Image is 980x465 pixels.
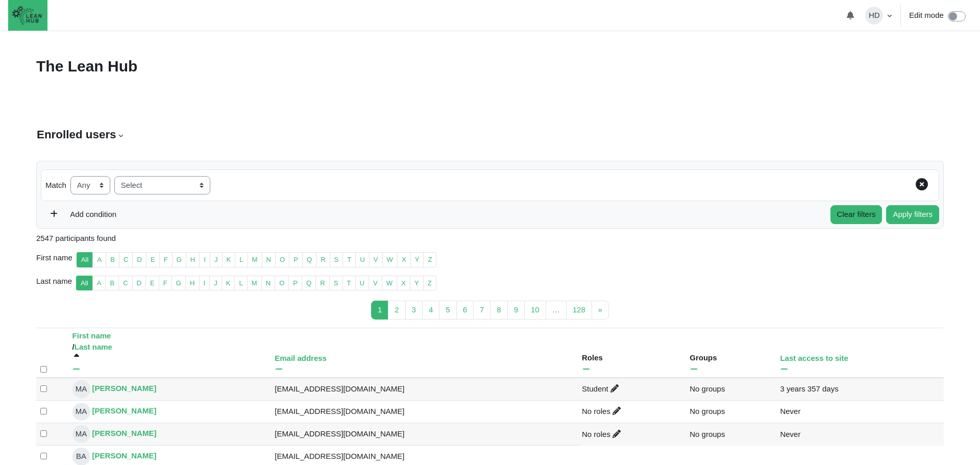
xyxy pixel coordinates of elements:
[159,252,173,267] a: F
[275,252,289,267] a: O
[146,252,160,267] a: E
[275,354,578,364] a: Email address
[582,365,594,374] a: Hide Roles
[118,276,132,291] a: C
[342,276,356,291] a: T
[329,276,343,291] a: S
[105,276,119,291] a: B
[145,276,159,291] a: E
[573,305,585,314] span: 128
[72,403,90,421] span: MA
[262,252,276,267] a: N
[36,276,72,299] span: Last name
[582,430,625,438] a: No roles
[395,305,399,314] span: 2
[77,252,93,267] a: All
[72,425,157,443] a: MA[PERSON_NAME]
[36,252,72,276] span: First name
[865,7,883,25] span: HD
[273,401,580,423] td: [EMAIL_ADDRESS][DOMAIN_NAME]
[780,354,942,364] a: Last access to site
[36,57,137,76] h1: The Lean Hub
[72,425,90,443] span: MA
[199,276,210,291] a: I
[185,276,199,291] a: H
[369,276,382,291] a: V
[369,252,383,267] a: V
[598,305,602,314] span: »
[688,328,778,378] th: Groups
[480,305,484,314] span: 7
[423,252,436,267] a: Z
[288,276,302,291] a: P
[45,180,66,191] label: Match
[378,305,382,314] span: 1
[397,276,410,291] a: X
[72,365,85,374] a: Hide Full name
[275,276,289,291] a: O
[36,126,124,144] div: Enrolled users
[429,305,433,314] span: 4
[514,305,518,314] span: 9
[289,252,303,267] a: P
[159,276,172,291] a: F
[43,205,123,224] button: Add condition
[382,276,397,291] a: W
[355,252,369,267] a: U
[690,365,702,374] a: Hide Groups
[199,252,210,267] a: I
[210,252,223,267] a: J
[778,378,944,401] td: 3 years 357 days
[382,252,398,267] a: W
[830,205,883,224] button: Clear filters
[222,252,236,267] a: K
[778,423,944,446] td: Never
[36,233,944,244] p: 2547 participants found
[132,252,146,267] a: D
[423,276,436,291] a: Z
[8,2,45,29] img: The Lean Hub
[72,331,271,342] a: First name
[248,252,262,267] a: M
[62,210,116,218] span: Add condition
[582,384,623,393] a: Student
[72,380,157,398] a: MA[PERSON_NAME]
[315,276,329,291] a: R
[412,305,416,314] span: 3
[261,276,275,291] a: N
[780,365,792,374] a: Hide Last access to site
[106,252,119,267] a: B
[410,252,424,267] a: Y
[410,276,424,291] a: Y
[463,305,467,314] span: 6
[342,252,356,267] a: T
[531,305,540,314] span: 10
[171,276,186,291] a: G
[72,380,90,398] span: MA
[909,10,944,21] label: Edit mode
[92,252,106,267] a: A
[688,378,778,401] td: No groups
[612,407,621,415] i: Muinuddin Abdul Wahab's role assignments
[235,252,248,267] a: L
[186,252,200,267] a: H
[209,276,222,291] a: J
[247,276,262,291] a: M
[316,252,330,267] a: R
[302,276,316,291] a: Q
[273,423,580,446] td: [EMAIL_ADDRESS][DOMAIN_NAME]
[234,276,247,291] a: L
[92,276,106,291] a: A
[397,252,411,267] a: X
[172,252,186,267] a: G
[446,305,450,314] span: 5
[886,205,939,224] button: Apply filters
[36,299,944,328] nav: Page
[76,276,93,291] a: All
[132,276,146,291] a: D
[330,252,344,267] a: S
[778,401,944,423] td: Never
[72,403,157,421] a: MA[PERSON_NAME]
[275,365,287,374] a: Hide Email address
[70,328,273,378] th: /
